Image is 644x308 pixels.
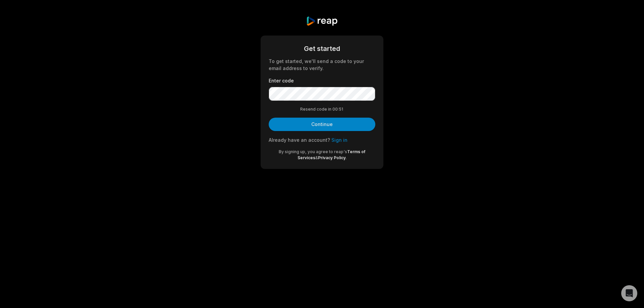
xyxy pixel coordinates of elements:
[298,149,366,160] a: Terms of Services
[269,77,375,84] label: Enter code
[306,16,338,26] img: reap
[269,106,375,112] div: Resend code in 00:
[279,149,347,154] span: By signing up, you agree to reap's
[318,155,346,160] a: Privacy Policy
[269,44,375,54] div: Get started
[346,155,347,160] span: .
[331,137,347,143] a: Sign in
[269,58,375,72] div: To get started, we'll send a code to your email address to verify.
[269,118,375,131] button: Continue
[621,285,637,301] div: Open Intercom Messenger
[339,106,344,112] span: 51
[315,155,318,160] span: &
[269,137,330,143] span: Already have an account?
